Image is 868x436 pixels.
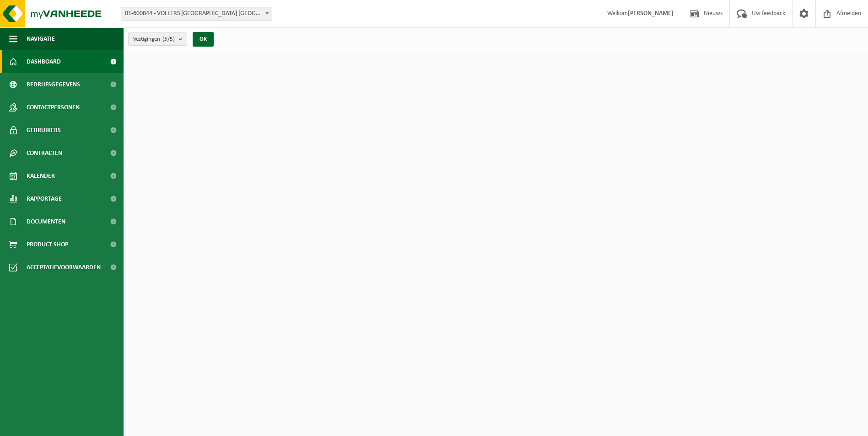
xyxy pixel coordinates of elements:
[27,96,80,119] span: Contactpersonen
[27,187,62,210] span: Rapportage
[27,233,68,256] span: Product Shop
[128,32,187,46] button: Vestigingen(5/5)
[27,73,80,96] span: Bedrijfsgegevens
[121,7,272,20] span: 01-600844 - VOLLERS BELGIUM NV - ANTWERPEN
[27,210,65,233] span: Documenten
[133,32,175,46] span: Vestigingen
[162,36,175,42] count: (5/5)
[27,50,61,73] span: Dashboard
[27,27,55,50] span: Navigatie
[193,32,214,47] button: OK
[628,10,674,17] strong: [PERSON_NAME]
[27,165,55,187] span: Kalender
[27,142,62,165] span: Contracten
[27,256,101,279] span: Acceptatievoorwaarden
[27,119,61,142] span: Gebruikers
[121,7,272,21] span: 01-600844 - VOLLERS BELGIUM NV - ANTWERPEN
